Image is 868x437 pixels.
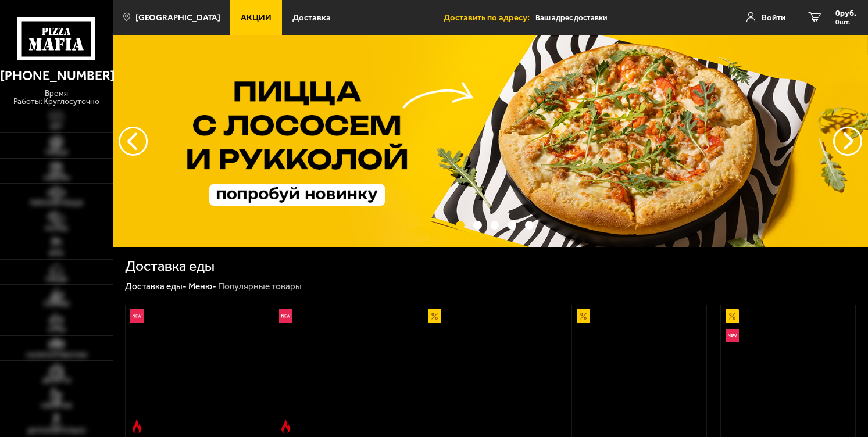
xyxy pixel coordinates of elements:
[135,13,220,22] span: [GEOGRAPHIC_DATA]
[508,221,516,230] button: точки переключения
[473,221,482,230] button: точки переключения
[444,13,535,22] span: Доставить по адресу:
[292,13,331,22] span: Доставка
[456,221,465,230] button: точки переключения
[241,13,272,22] span: Акции
[119,127,148,156] button: следующий
[125,259,215,274] h1: Доставка еды
[218,281,302,292] div: Популярные товары
[428,309,441,323] img: Акционный
[726,329,739,342] img: Новинка
[130,420,144,433] img: Острое блюдо
[525,221,534,230] button: точки переключения
[279,420,292,433] img: Острое блюдо
[491,221,499,230] button: точки переключения
[835,19,856,26] span: 0 шт.
[726,309,739,323] img: Акционный
[535,7,709,28] input: Ваш адрес доставки
[279,309,292,323] img: Новинка
[833,127,862,156] button: предыдущий
[577,309,590,323] img: Акционный
[835,9,856,17] span: 0 руб.
[130,309,144,323] img: Новинка
[188,281,216,292] a: Меню-
[762,13,785,22] span: Войти
[125,281,187,292] a: Доставка еды-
